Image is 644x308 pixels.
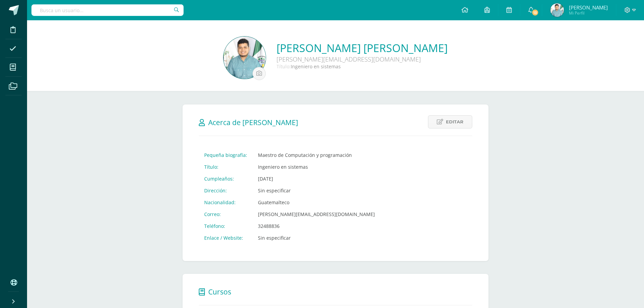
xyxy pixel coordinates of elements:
td: Título: [199,161,253,173]
div: [PERSON_NAME][EMAIL_ADDRESS][DOMAIN_NAME] [277,55,448,63]
a: [PERSON_NAME] [PERSON_NAME] [277,41,448,55]
td: Ingeniero en sistemas [253,161,380,173]
td: Sin especificar [253,232,380,244]
td: Nacionalidad: [199,196,253,208]
td: Teléfono: [199,220,253,232]
img: e66252b32dcc10f05f94c2537dc77dc4.png [223,37,266,79]
td: Pequeña biografía: [199,149,253,161]
span: Cursos [208,287,231,297]
img: eba687581b1b7b2906586aa608ae6d01.png [550,3,564,17]
td: [DATE] [253,173,380,185]
input: Busca un usuario... [31,4,184,16]
td: Sin especificar [253,185,380,196]
span: Acerca de [PERSON_NAME] [208,118,298,127]
span: [PERSON_NAME] [569,4,608,11]
span: Editar [446,116,463,128]
td: Dirección: [199,185,253,196]
span: Ingeniero en sistemas [291,63,341,70]
td: Correo: [199,208,253,220]
span: Mi Perfil [569,10,608,16]
td: [PERSON_NAME][EMAIL_ADDRESS][DOMAIN_NAME] [253,208,380,220]
td: Maestro de Computación y programación [253,149,380,161]
td: Cumpleaños: [199,173,253,185]
td: Enlace / Website: [199,232,253,244]
td: Guatemalteco [253,196,380,208]
td: 32488836 [253,220,380,232]
a: Editar [428,115,472,128]
span: 13 [531,9,539,16]
span: Título: [277,63,291,70]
